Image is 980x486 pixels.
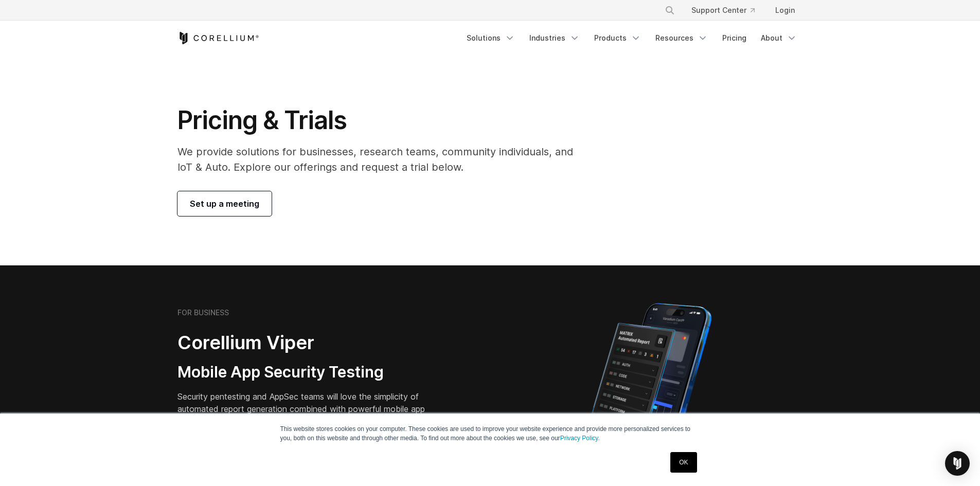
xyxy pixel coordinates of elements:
[588,29,647,47] a: Products
[460,29,803,47] div: Navigation Menu
[190,197,259,210] span: Set up a meeting
[716,29,753,47] a: Pricing
[177,191,272,216] a: Set up a meeting
[460,29,521,47] a: Solutions
[523,29,586,47] a: Industries
[652,1,803,20] div: Navigation Menu
[177,390,441,427] p: Security pentesting and AppSec teams will love the simplicity of automated report generation comb...
[683,1,763,20] a: Support Center
[177,32,259,44] a: Corellium Home
[177,144,587,175] p: We provide solutions for businesses, research teams, community individuals, and IoT & Auto. Explo...
[177,308,229,317] h6: FOR BUSINESS
[755,29,803,47] a: About
[280,424,700,443] p: This website stores cookies on your computer. These cookies are used to improve your website expe...
[945,451,970,476] div: Open Intercom Messenger
[177,331,441,354] h2: Corellium Viper
[177,105,587,136] h1: Pricing & Trials
[560,435,600,442] a: Privacy Policy.
[670,452,697,473] a: OK
[661,1,679,20] button: Search
[574,298,729,478] img: Corellium MATRIX automated report on iPhone showing app vulnerability test results across securit...
[177,363,441,382] h3: Mobile App Security Testing
[649,29,714,47] a: Resources
[767,1,803,20] a: Login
